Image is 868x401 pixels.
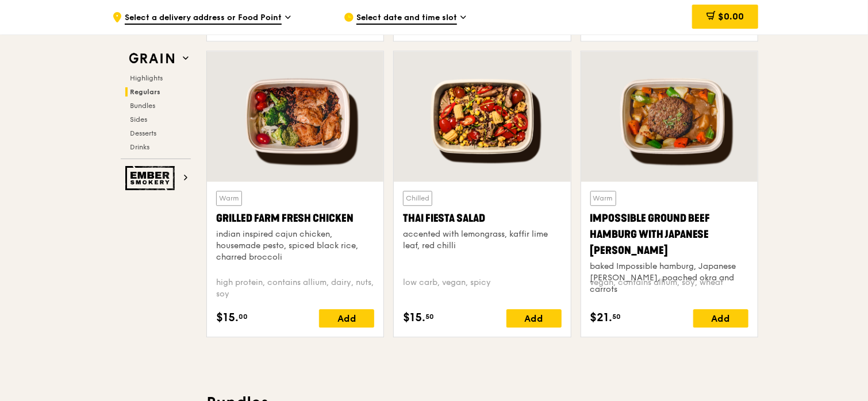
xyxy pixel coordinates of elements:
[590,210,748,259] div: Impossible Ground Beef Hamburg with Japanese [PERSON_NAME]
[130,129,156,137] span: Desserts
[130,74,163,82] span: Highlights
[403,210,561,226] div: Thai Fiesta Salad
[130,115,147,124] span: Sides
[125,166,178,190] img: Ember Smokery web logo
[130,88,160,96] span: Regulars
[130,102,155,110] span: Bundles
[356,12,457,25] span: Select date and time slot
[590,191,616,206] div: Warm
[403,191,432,206] div: Chilled
[403,229,561,252] div: accented with lemongrass, kaffir lime leaf, red chilli
[319,309,374,327] div: Add
[506,309,562,327] div: Add
[425,312,434,321] span: 50
[216,309,239,326] span: $15.
[403,309,425,326] span: $15.
[216,229,374,263] div: indian inspired cajun chicken, housemade pesto, spiced black rice, charred broccoli
[125,48,178,69] img: Grain web logo
[613,312,621,321] span: 50
[130,143,149,151] span: Drinks
[125,12,282,25] span: Select a delivery address or Food Point
[718,11,744,22] span: $0.00
[590,277,748,300] div: vegan, contains allium, soy, wheat
[693,309,748,327] div: Add
[239,312,248,321] span: 00
[590,261,748,295] div: baked Impossible hamburg, Japanese [PERSON_NAME], poached okra and carrots
[590,309,613,326] span: $21.
[216,191,242,206] div: Warm
[403,277,561,300] div: low carb, vegan, spicy
[216,210,374,226] div: Grilled Farm Fresh Chicken
[216,277,374,300] div: high protein, contains allium, dairy, nuts, soy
